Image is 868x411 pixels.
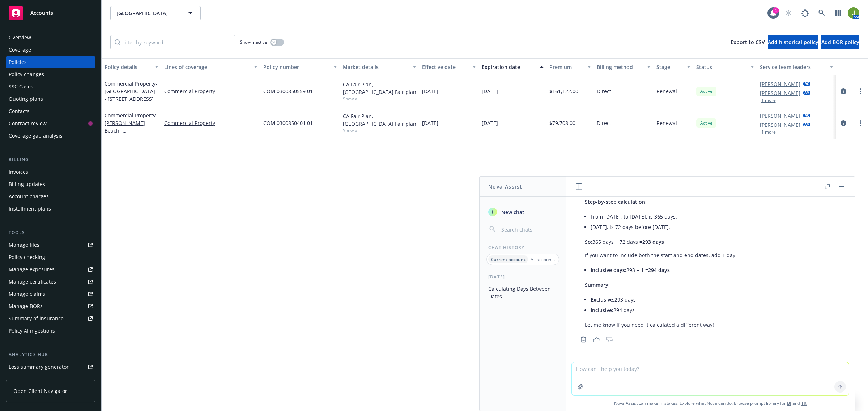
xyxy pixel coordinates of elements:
a: Billing updates [6,178,95,190]
a: Manage files [6,239,95,251]
span: Nova Assist can make mistakes. Explore what Nova can do: Browse prompt library for and [569,396,852,411]
p: 365 days − 72 days = [585,238,792,246]
a: SSC Cases [6,81,95,92]
button: Policy details [102,58,161,75]
span: [DATE] [422,87,438,95]
div: Market details [343,63,409,71]
a: BI [787,400,791,406]
p: Let me know if you need it calculated a different way! [585,321,792,329]
li: [DATE], is 72 days before [DATE]. [591,222,792,232]
a: Report a Bug [798,6,812,20]
a: Commercial Property [164,119,258,127]
button: 1 more [761,98,776,103]
a: Loss summary generator [6,361,95,373]
button: Stage [654,58,693,75]
a: Manage BORs [6,300,95,312]
span: Add BOR policy [821,39,859,46]
span: Add historical policy [768,39,818,46]
li: From [DATE], to [DATE], is 365 days. [591,211,792,222]
button: Thumbs down [604,334,615,345]
div: 4 [773,7,779,14]
p: If you want to include both the start and end dates, add 1 day: [585,251,792,259]
span: Inclusive: [591,307,613,313]
p: All accounts [531,256,555,263]
div: Policy changes [9,69,44,80]
div: SSC Cases [9,81,33,92]
div: Policy checking [9,251,45,263]
span: Summary: [585,281,610,288]
span: Exclusive: [591,296,614,303]
div: Chat History [480,245,566,251]
span: [GEOGRAPHIC_DATA] [116,9,179,17]
button: Lines of coverage [161,58,260,75]
button: Status [693,58,757,75]
button: [GEOGRAPHIC_DATA] [110,6,201,20]
span: Direct [597,87,611,95]
div: Status [696,63,746,71]
a: Manage exposures [6,264,95,275]
div: [DATE] [480,274,566,280]
li: 293 days [591,294,792,305]
span: Active [699,88,714,95]
p: Current account [491,256,526,263]
button: Market details [340,58,420,75]
div: Manage certificates [9,276,56,287]
span: So: [585,238,592,245]
span: Renewal [656,87,677,95]
div: Policy number [263,63,329,71]
span: [DATE] [482,87,498,95]
button: Effective date [419,58,479,75]
span: Renewal [656,119,677,127]
div: Manage exposures [9,264,55,275]
span: Open Client Navigator [13,387,67,395]
a: Overview [6,32,95,43]
a: more [856,87,865,96]
button: Export to CSV [731,35,765,49]
a: Manage certificates [6,276,95,287]
a: [PERSON_NAME] [760,121,800,129]
button: Add historical policy [768,35,818,49]
a: Manage claims [6,288,95,300]
a: Search [814,6,829,20]
span: Active [699,120,714,126]
div: Summary of insurance [9,313,64,324]
div: Effective date [422,63,468,71]
div: Manage files [9,239,39,251]
div: Billing updates [9,178,45,190]
div: Premium [549,63,583,71]
h1: Nova Assist [488,183,522,190]
div: Coverage [9,44,31,56]
button: Calculating Days Between Dates [485,283,560,302]
img: photo [848,7,859,19]
a: Commercial Property [105,112,157,142]
div: CA Fair Plan, [GEOGRAPHIC_DATA] Fair plan [343,81,417,96]
span: 294 days [648,267,670,273]
svg: Copy to clipboard [580,336,587,343]
button: Service team leaders [757,58,837,75]
div: Contacts [9,105,30,117]
div: Tools [6,229,95,236]
span: Show inactive [240,39,267,45]
a: more [856,119,865,127]
li: 293 + 1 = [591,265,792,275]
span: $161,122.00 [549,87,578,95]
span: Show all [343,96,417,102]
div: Analytics hub [6,351,95,358]
span: 293 days [642,238,664,245]
div: Manage claims [9,288,45,300]
a: Accounts [6,3,95,23]
a: Coverage [6,44,95,56]
div: CA Fair Plan, [GEOGRAPHIC_DATA] Fair plan [343,112,417,127]
button: New chat [485,205,560,219]
span: Accounts [30,10,53,16]
span: Show all [343,127,417,134]
a: Invoices [6,166,95,178]
span: - [GEOGRAPHIC_DATA] - [STREET_ADDRESS] [105,80,157,102]
span: [DATE] [422,119,438,127]
div: Lines of coverage [164,63,250,71]
a: Commercial Property [164,87,258,95]
a: TR [801,400,807,406]
button: 1 more [761,130,776,134]
span: Direct [597,119,611,127]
